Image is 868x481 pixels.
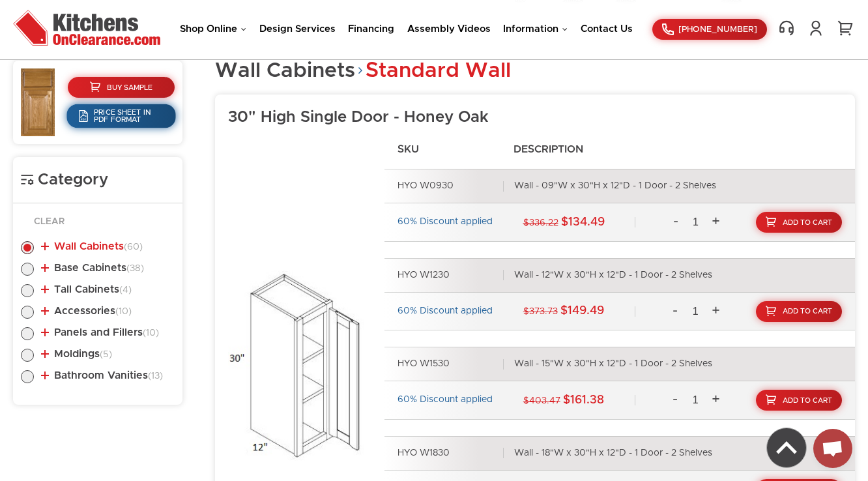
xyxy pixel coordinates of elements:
[348,24,394,34] a: Financing
[68,77,175,98] a: Buy Sample
[665,299,685,324] a: -
[13,10,160,46] img: Kitchens On Clearance
[148,372,163,381] span: (13)
[756,212,842,233] a: Add To Cart
[706,388,725,413] a: +
[756,301,842,322] a: Add To Cart
[41,349,112,359] a: Moldings(5)
[560,305,604,317] strong: $149.49
[398,448,503,459] div: HYO W1830
[561,216,605,228] strong: $134.49
[180,24,246,34] a: Shop Online
[767,428,806,467] img: Back to top
[783,308,832,315] span: Add To Cart
[706,299,725,324] a: +
[398,270,503,282] div: HYO W1230
[500,143,614,156] h4: Description
[366,61,511,81] span: Standard Wall
[783,397,832,404] span: Add To Cart
[94,109,164,123] span: Price Sheet in PDF Format
[41,263,144,273] a: Base Cabinets(38)
[384,143,498,156] h4: SKU
[523,218,558,227] span: $336.22
[665,388,685,413] a: -
[41,306,132,316] a: Accessories(10)
[100,350,112,359] span: (5)
[398,181,503,192] div: HYO W0930
[563,394,604,406] strong: $161.38
[115,307,132,316] span: (10)
[398,306,493,317] div: 60% Discount applied
[41,284,132,295] a: Tall Cabinets(4)
[143,328,159,338] span: (10)
[503,24,568,34] a: Information
[706,210,726,235] a: +
[21,68,55,136] img: honey_oak_1.1.jpg
[119,285,132,295] span: (4)
[756,390,842,411] a: Add To Cart
[581,24,633,34] a: Contact Us
[666,210,686,235] a: -
[21,170,175,190] h4: Category
[813,429,852,468] div: Open chat
[107,84,152,91] span: Buy Sample
[523,396,560,405] span: $403.47
[514,181,716,192] div: Wall - 09"W x 30"H x 12"D - 1 Door - 2 Shelves
[259,24,336,34] a: Design Services
[523,307,558,316] span: $373.73
[407,24,491,34] a: Assembly Videos
[514,358,712,370] div: Wall - 15"W x 30"H x 12"D - 1 Door - 2 Shelves
[514,448,712,459] div: Wall - 18"W x 30"H x 12"D - 1 Door - 2 Shelves
[41,241,143,252] a: Wall Cabinets(60)
[398,394,493,406] div: 60% Discount applied
[652,19,767,40] a: [PHONE_NUMBER]
[66,104,175,128] a: Price Sheet in PDF Format
[126,264,144,273] span: (38)
[41,327,159,338] a: Panels and Fillers(10)
[398,358,503,370] div: HYO W1530
[124,242,143,252] span: (60)
[783,219,832,226] span: Add To Cart
[215,61,511,81] h2: Wall Cabinets
[514,270,712,282] div: Wall - 12"W x 30"H x 12"D - 1 Door - 2 Shelves
[398,216,493,228] div: 60% Discount applied
[678,25,757,34] span: [PHONE_NUMBER]
[41,370,163,381] a: Bathroom Vanities(13)
[228,108,855,127] h3: 30" High Single Door - Honey Oak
